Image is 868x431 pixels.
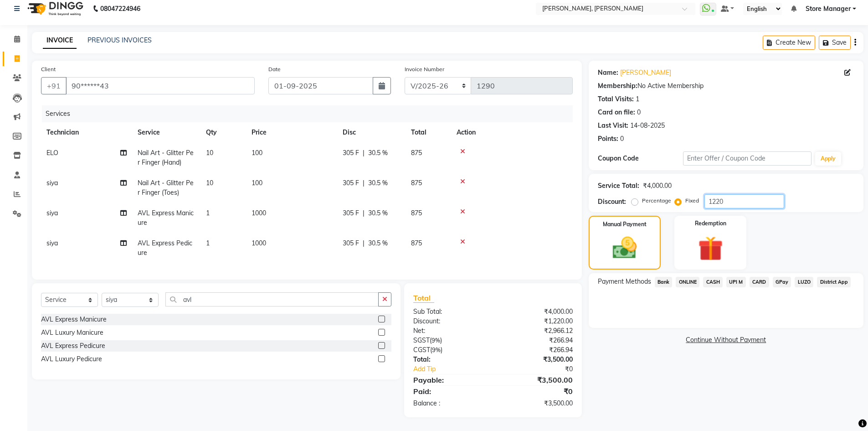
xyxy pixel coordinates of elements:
[206,209,210,217] span: 1
[431,337,440,344] span: 9%
[413,346,430,354] span: CGST
[42,105,580,122] div: Services
[413,293,434,303] span: Total
[343,208,359,218] span: 305 F
[41,315,107,324] div: AVL Express Manicure
[363,148,365,158] span: |
[46,209,58,217] span: siya
[343,239,359,248] span: 305 F
[598,181,639,191] div: Service Total:
[508,364,580,374] div: ₹0
[405,65,444,73] label: Invoice Number
[343,178,359,188] span: 305 F
[598,134,618,144] div: Points:
[493,336,580,345] div: ₹266.94
[603,220,647,228] label: Manual Payment
[763,36,815,50] button: Create New
[598,277,651,286] span: Payment Methods
[406,317,493,326] div: Discount:
[637,108,641,117] div: 0
[643,181,672,191] div: ₹4,000.00
[406,355,493,364] div: Total:
[252,209,266,217] span: 1000
[406,386,493,397] div: Paid:
[451,122,573,143] th: Action
[252,239,266,247] span: 1000
[598,197,626,207] div: Discount:
[598,81,637,91] div: Membership:
[138,179,194,197] span: Nail Art - Glitter Per Finger (Toes)
[493,307,580,317] div: ₹4,000.00
[363,208,365,218] span: |
[598,121,628,130] div: Last Visit:
[41,77,67,94] button: +91
[165,292,379,306] input: Search or Scan
[676,277,699,287] span: ONLINE
[493,399,580,408] div: ₹3,500.00
[806,4,851,14] span: Store Manager
[493,326,580,336] div: ₹2,966.12
[406,399,493,408] div: Balance :
[343,148,359,158] span: 305 F
[642,197,671,205] label: Percentage
[598,108,635,117] div: Card on file:
[620,68,671,78] a: [PERSON_NAME]
[132,122,200,143] th: Service
[268,65,281,73] label: Date
[41,341,105,351] div: AVL Express Pedicure
[655,277,673,287] span: Bank
[605,234,644,262] img: _cash.svg
[406,345,493,355] div: ( )
[630,121,665,130] div: 14-08-2025
[591,335,862,345] a: Continue Without Payment
[817,277,851,287] span: District App
[411,179,422,187] span: 875
[695,219,726,228] label: Redemption
[368,208,388,218] span: 30.5 %
[406,374,493,385] div: Payable:
[598,94,634,104] div: Total Visits:
[138,149,194,166] span: Nail Art - Glitter Per Finger (Hand)
[138,209,194,227] span: AVL Express Manicure
[368,239,388,248] span: 30.5 %
[493,345,580,355] div: ₹266.94
[598,154,683,163] div: Coupon Code
[246,122,337,143] th: Price
[411,209,422,217] span: 875
[406,336,493,345] div: ( )
[368,148,388,158] span: 30.5 %
[138,239,192,257] span: AVL Express Pedicure
[337,122,406,143] th: Disc
[406,122,451,143] th: Total
[406,326,493,336] div: Net:
[493,374,580,385] div: ₹3,500.00
[206,239,210,247] span: 1
[252,149,262,157] span: 100
[87,36,152,44] a: PREVIOUS INVOICES
[41,122,132,143] th: Technician
[703,277,723,287] span: CASH
[252,179,262,187] span: 100
[773,277,791,287] span: GPay
[41,328,103,338] div: AVL Luxury Manicure
[685,197,699,205] label: Fixed
[406,364,507,374] a: Add Tip
[363,239,365,248] span: |
[411,239,422,247] span: 875
[690,233,731,264] img: _gift.svg
[493,317,580,326] div: ₹1,220.00
[620,134,624,144] div: 0
[41,65,56,73] label: Client
[43,32,77,49] a: INVOICE
[46,179,58,187] span: siya
[46,239,58,247] span: siya
[815,152,841,166] button: Apply
[726,277,746,287] span: UPI M
[819,36,851,50] button: Save
[41,354,102,364] div: AVL Luxury Pedicure
[683,151,812,166] input: Enter Offer / Coupon Code
[413,336,430,344] span: SGST
[46,149,58,157] span: ELO
[750,277,769,287] span: CARD
[411,149,422,157] span: 875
